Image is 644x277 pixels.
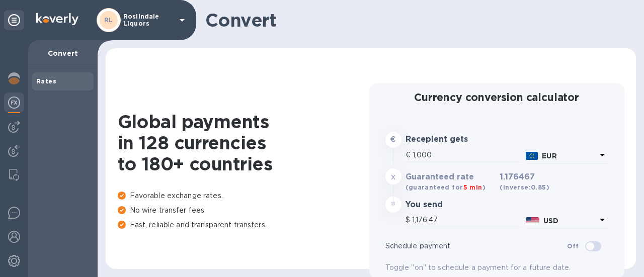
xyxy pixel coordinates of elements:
[118,111,369,174] h1: Global payments in 128 currencies to 180+ countries
[406,200,496,210] h3: You send
[542,152,556,160] b: EUR
[36,13,78,25] img: Logo
[412,213,522,228] input: Amount
[385,91,608,104] h2: Currency conversion calculator
[118,205,369,216] p: No wire transfer fees.
[526,217,539,224] img: USD
[36,77,56,85] b: Rates
[123,13,174,27] p: Roslindale Liquors
[413,148,522,163] input: Amount
[36,48,90,58] p: Convert
[205,10,628,31] h1: Convert
[4,10,24,30] div: Unpin categories
[406,135,496,144] h3: Recepient gets
[543,217,558,225] b: USD
[463,183,482,191] span: 5 min
[385,197,401,213] div: =
[567,242,579,250] b: Off
[406,148,413,163] div: €
[385,262,608,273] p: Toggle "on" to schedule a payment for a future date.
[406,213,412,228] div: $
[118,191,369,201] p: Favorable exchange rates.
[406,183,486,191] b: (guaranteed for )
[118,220,369,230] p: Fast, reliable and transparent transfers.
[390,135,395,143] strong: €
[406,172,496,182] h3: Guaranteed rate
[500,183,549,191] b: (inverse: 0.85 )
[385,241,568,251] p: Schedule payment
[8,97,20,109] img: Foreign exchange
[500,172,549,193] h3: 1.176467
[104,16,113,24] b: RL
[385,168,401,184] div: x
